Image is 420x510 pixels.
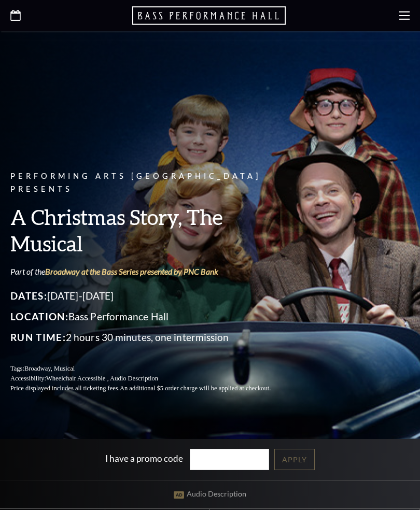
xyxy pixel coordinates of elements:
span: Location: [10,310,68,322]
span: An additional $5 order charge will be applied at checkout. [120,385,271,392]
h3: A Christmas Story, The Musical [10,204,296,257]
span: Broadway, Musical [24,365,75,372]
p: 2 hours 30 minutes, one intermission [10,329,296,346]
a: Broadway at the Bass Series presented by PNC Bank [45,266,218,276]
span: Wheelchair Accessible , Audio Description [46,375,158,382]
label: I have a promo code [105,453,183,464]
p: Performing Arts [GEOGRAPHIC_DATA] Presents [10,170,296,196]
span: Dates: [10,290,47,302]
p: [DATE]-[DATE] [10,288,296,304]
p: Accessibility: [10,374,296,384]
p: Bass Performance Hall [10,308,296,325]
p: Price displayed includes all ticketing fees. [10,384,296,393]
p: Part of the [10,266,296,277]
span: Run Time: [10,331,66,343]
p: Tags: [10,364,296,374]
